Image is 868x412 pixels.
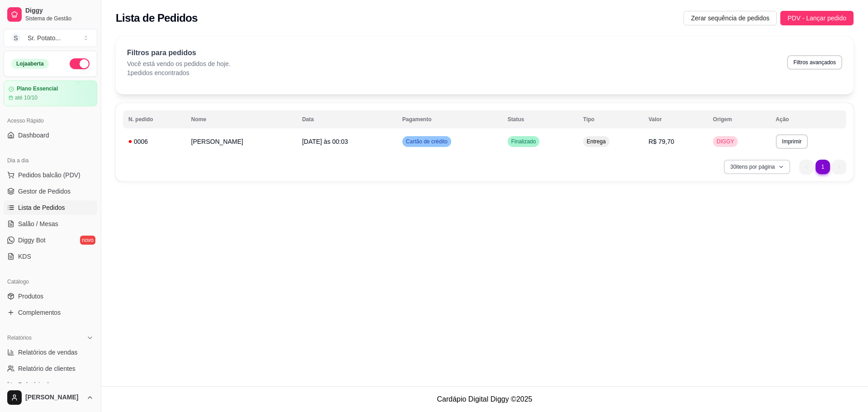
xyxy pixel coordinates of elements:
[28,33,61,43] div: Sr. Potato ...
[18,348,78,357] span: Relatórios de vendas
[302,138,348,145] span: [DATE] às 00:03
[585,138,608,145] span: Entrega
[780,11,854,25] button: PDV - Lançar pedido
[4,378,97,392] a: Relatório de mesas
[11,59,49,69] div: Loja aberta
[795,155,851,179] nav: pagination navigation
[123,110,186,128] th: N. pedido
[127,68,231,77] p: 1 pedidos encontrados
[18,252,31,261] span: KDS
[708,110,770,128] th: Origem
[4,4,97,25] a: DiggySistema de Gestão
[186,110,297,128] th: Nome
[18,308,61,317] span: Complementos
[4,361,97,376] a: Relatório de clientes
[4,168,97,182] button: Pedidos balcão (PDV)
[691,13,769,23] span: Zerar sequência de pedidos
[684,11,777,25] button: Zerar sequência de pedidos
[18,219,58,228] span: Salão / Mesas
[4,289,97,303] a: Produtos
[18,170,80,180] span: Pedidos balcão (PDV)
[4,200,97,215] a: Lista de Pedidos
[715,138,736,145] span: DIGGY
[15,94,38,101] article: até 10/10
[4,275,97,289] div: Catálogo
[128,137,180,146] div: 0006
[404,138,449,145] span: Cartão de crédito
[25,393,83,402] span: [PERSON_NAME]
[18,380,73,389] span: Relatório de mesas
[18,364,75,373] span: Relatório de clientes
[25,15,94,22] span: Sistema de Gestão
[724,160,790,174] button: 30itens por página
[25,7,94,15] span: Diggy
[787,55,842,70] button: Filtros avançados
[297,110,397,128] th: Data
[4,345,97,360] a: Relatórios de vendas
[776,134,808,149] button: Imprimir
[18,187,71,196] span: Gestor de Pedidos
[101,386,868,412] footer: Cardápio Digital Diggy © 2025
[18,292,43,301] span: Produtos
[4,387,97,408] button: [PERSON_NAME]
[4,153,97,168] div: Dia a dia
[18,203,65,212] span: Lista de Pedidos
[4,305,97,320] a: Complementos
[502,110,578,128] th: Status
[70,58,90,69] button: Alterar Status
[127,47,231,58] p: Filtros para pedidos
[4,29,97,47] button: Select a team
[4,233,97,247] a: Diggy Botnovo
[397,110,502,128] th: Pagamento
[4,184,97,199] a: Gestor de Pedidos
[186,131,297,152] td: [PERSON_NAME]
[788,13,846,23] span: PDV - Lançar pedido
[18,131,49,140] span: Dashboard
[17,85,58,92] article: Plano Essencial
[643,110,708,128] th: Valor
[578,110,643,128] th: Tipo
[4,81,97,106] a: Plano Essencialaté 10/10
[18,236,46,245] span: Diggy Bot
[11,33,20,43] span: S
[509,138,538,145] span: Finalizado
[7,334,32,341] span: Relatórios
[816,160,830,174] li: pagination item 1 active
[4,217,97,231] a: Salão / Mesas
[770,110,846,128] th: Ação
[116,11,198,25] h2: Lista de Pedidos
[127,59,231,68] p: Você está vendo os pedidos de hoje.
[4,114,97,128] div: Acesso Rápido
[4,128,97,142] a: Dashboard
[4,249,97,264] a: KDS
[648,138,674,145] span: R$ 79,70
